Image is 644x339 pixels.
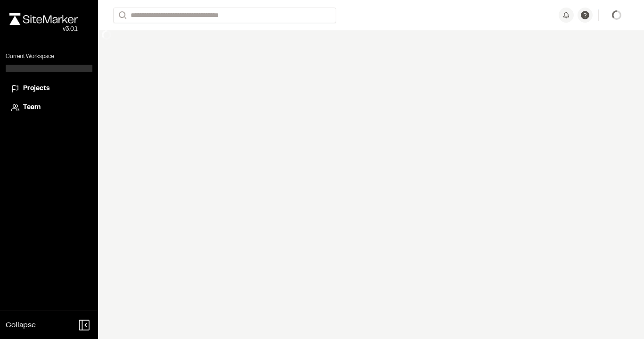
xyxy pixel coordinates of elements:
[9,13,78,25] img: rebrand.png
[11,102,87,113] a: Team
[6,320,36,331] span: Collapse
[9,25,78,34] div: Oh geez...please don't...
[23,84,50,94] span: Projects
[11,84,87,94] a: Projects
[113,8,130,23] button: Search
[6,52,92,61] p: Current Workspace
[23,102,41,113] span: Team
